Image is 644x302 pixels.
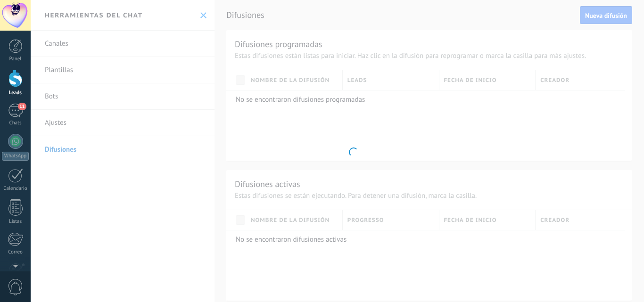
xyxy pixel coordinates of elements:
div: WhatsApp [2,152,29,161]
div: Correo [2,249,29,255]
div: Listas [2,219,29,225]
div: Panel [2,56,29,62]
div: Leads [2,90,29,96]
div: Chats [2,120,29,126]
div: Calendario [2,186,29,192]
span: 11 [18,103,26,110]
